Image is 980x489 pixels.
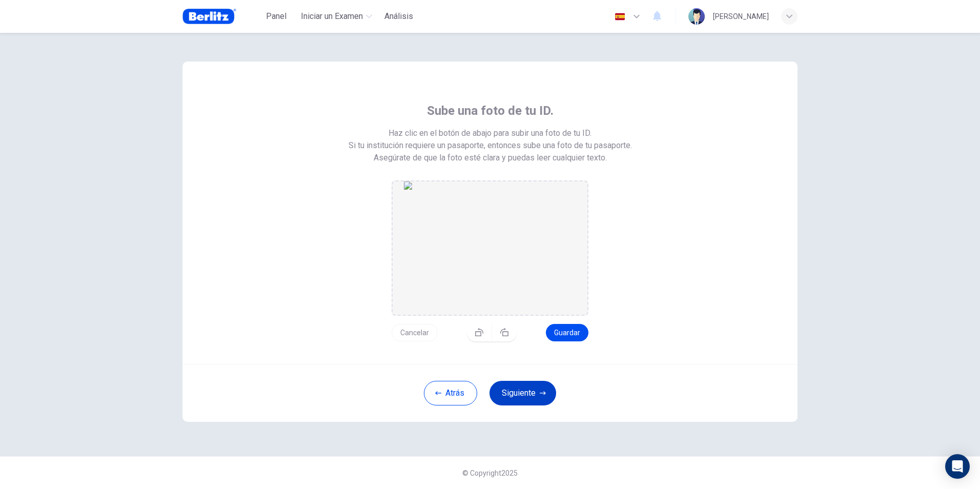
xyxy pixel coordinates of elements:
[688,8,705,25] img: Profile picture
[462,469,518,477] span: © Copyright 2025
[467,324,492,340] button: Girar a la izquierda
[427,103,554,119] span: Sube una foto de tu ID.
[546,324,588,341] button: Guardar
[713,10,769,23] div: [PERSON_NAME]
[492,324,517,340] button: Girar a la derecha
[404,181,576,315] img: preview screemshot
[384,10,413,23] span: Análisis
[349,127,632,152] span: Haz clic en el botón de abajo para subir una foto de tu ID. Si tu institución requiere un pasapor...
[489,381,556,405] button: Siguiente
[182,6,260,27] a: Berlitz Brasil logo
[301,10,363,23] span: Iniciar un Examen
[424,381,477,405] button: Atrás
[182,6,236,27] img: Berlitz Brasil logo
[380,7,417,26] div: Necesitas una licencia para acceder a este contenido
[260,7,293,26] button: Panel
[297,7,376,26] button: Iniciar un Examen
[392,324,438,341] button: Cancelar
[374,152,607,164] span: Asegúrate de que la foto esté clara y puedas leer cualquier texto.
[266,10,287,23] span: Panel
[392,180,588,316] div: drag and drop area
[380,7,417,26] button: Análisis
[614,13,626,21] img: es
[945,454,970,479] div: Open Intercom Messenger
